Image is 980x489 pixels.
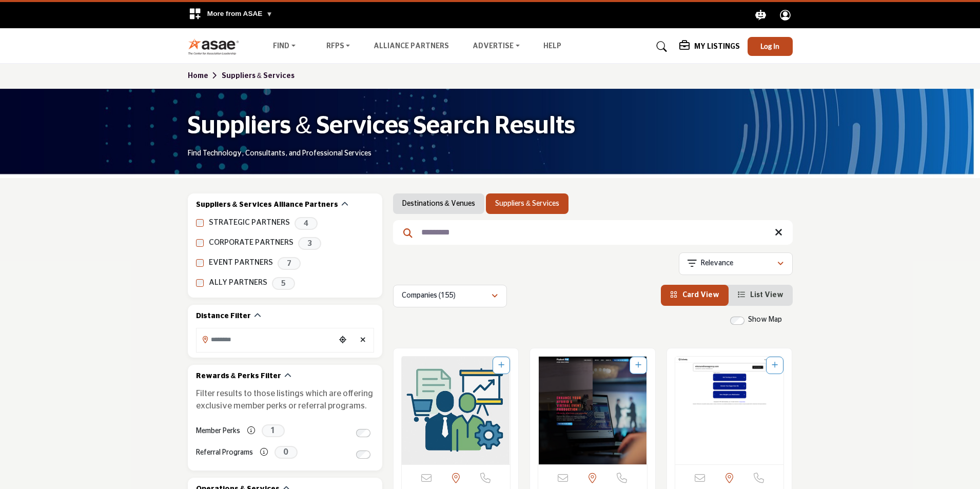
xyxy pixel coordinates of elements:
p: Relevance [701,259,733,269]
button: Relevance [679,252,793,275]
span: Card View [682,291,719,299]
span: 1 [262,424,285,437]
button: Log In [748,37,793,56]
h1: Suppliers & Services Search Results [188,110,575,142]
a: View List [738,291,783,299]
span: 5 [272,277,295,290]
label: CORPORATE PARTNERS [209,237,293,249]
label: ALLY PARTNERS [209,277,267,289]
input: STRATEGIC PARTNERS checkbox [196,219,204,227]
input: Switch to Member Perks [356,429,370,437]
label: Show Map [748,315,782,325]
span: 7 [278,257,301,270]
li: Card View [661,285,729,306]
img: Playback Now [538,357,647,464]
a: View Card [670,291,719,299]
li: List View [729,285,793,306]
input: Switch to Referral Programs [356,451,370,459]
a: Destinations & Venues [402,199,475,209]
label: Member Perks [196,422,240,440]
a: Open Listing in new tab [538,357,647,464]
div: My Listings [679,41,740,53]
a: Find [266,40,303,54]
a: Open Listing in new tab [402,357,511,464]
span: 0 [275,446,298,459]
span: Log In [760,42,779,50]
div: Clear search location [356,329,371,351]
input: ALLY PARTNERS checkbox [196,279,204,287]
p: Filter results to those listings which are offering exclusive member perks or referral programs. [196,387,374,412]
h2: Distance Filter [196,311,251,322]
img: Site Logo [188,38,245,55]
label: STRATEGIC PARTNERS [209,217,290,229]
div: More from ASAE [182,2,279,28]
a: Search [646,38,674,55]
p: Companies (155) [402,291,456,301]
img: When and How [675,357,784,464]
a: RFPs [319,40,358,54]
button: Companies (155) [393,285,507,307]
a: Add To List [635,362,641,369]
a: Open Listing in new tab [675,357,784,464]
span: 3 [298,237,321,250]
input: Search Keyword [393,220,793,245]
a: Suppliers & Services [495,199,559,209]
h2: Suppliers & Services Alliance Partners [196,200,338,210]
a: Home [188,72,222,80]
a: Suppliers & Services [222,72,295,80]
input: EVENT PARTNERS checkbox [196,259,204,267]
input: Search Location [197,329,335,349]
div: Choose your current location [335,329,350,351]
a: Alliance Partners [374,43,449,50]
span: 4 [295,217,318,230]
label: EVENT PARTNERS [209,257,273,269]
a: Advertise [465,40,527,54]
label: Referral Programs [196,444,253,462]
h2: Rewards & Perks Filter [196,371,281,382]
a: Add To List [772,362,778,369]
a: Add To List [498,362,504,369]
p: Find Technology, Consultants, and Professional Services [188,149,371,159]
a: Help [543,43,561,50]
img: BCW [402,357,511,464]
span: More from ASAE [207,10,273,17]
input: CORPORATE PARTNERS checkbox [196,239,204,247]
h5: My Listings [694,42,740,51]
span: List View [750,291,783,299]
